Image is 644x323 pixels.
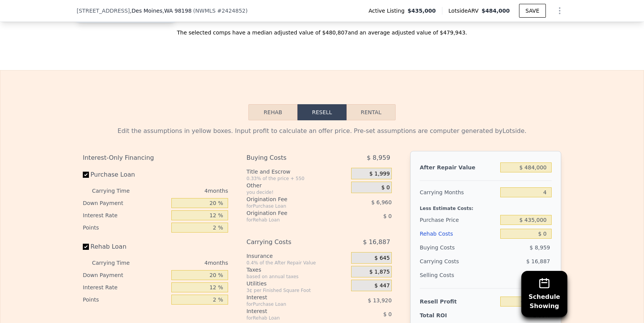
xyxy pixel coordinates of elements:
span: $ 6,960 [371,199,391,205]
div: Rehab Costs [420,227,497,241]
div: Interest-Only Financing [83,151,228,165]
span: Active Listing [368,7,407,15]
div: you decide! [246,189,348,195]
span: $ 1,875 [369,269,389,275]
div: for Purchase Loan [246,203,332,209]
div: for Rehab Loan [246,217,332,223]
div: Points [83,221,168,234]
button: Rental [347,104,396,120]
button: Rehab [248,104,297,120]
button: SAVE [519,4,546,18]
span: $ 645 [375,255,390,262]
div: 3¢ per Finished Square Foot [246,287,348,293]
div: Interest [246,293,332,301]
span: $ 8,959 [530,244,550,251]
div: Interest Rate [83,209,168,221]
div: Down Payment [83,269,168,281]
span: [STREET_ADDRESS] [77,7,130,15]
span: Lotside ARV [449,7,481,15]
div: Purchase Price [420,213,497,227]
span: $ 16,887 [526,258,550,264]
div: Points [83,293,168,306]
div: Down Payment [83,197,168,209]
div: Resell Profit [420,295,497,308]
span: , WA 98198 [163,8,192,14]
span: $ 0 [383,213,392,219]
button: Show Options [552,3,567,18]
label: Purchase Loan [83,168,168,182]
div: Insurance [246,252,348,260]
div: Less Estimate Costs: [420,199,552,213]
span: # 2424852 [217,8,245,14]
div: for Rehab Loan [246,315,332,321]
span: $ 16,887 [363,235,390,249]
div: Edit the assumptions in yellow boxes. Input profit to calculate an offer price. Pre-set assumptio... [83,126,561,136]
div: Other [246,182,348,189]
div: Carrying Time [92,257,142,269]
div: 0.33% of the price + 550 [246,175,348,182]
div: Carrying Time [92,185,142,197]
input: Rehab Loan [83,244,89,250]
div: Carrying Months [420,185,497,199]
span: $ 0 [381,184,390,191]
div: 0.4% of the After Repair Value [246,260,348,266]
div: ( ) [193,7,248,15]
span: $ 447 [375,282,390,289]
div: Selling Costs [420,268,497,282]
div: 4 months [145,257,228,269]
div: Origination Fee [246,209,332,217]
span: $484,000 [481,8,510,14]
div: for Purchase Loan [246,301,332,307]
label: Rehab Loan [83,240,168,254]
div: Carrying Costs [246,235,332,249]
div: Taxes [246,266,348,274]
div: After Repair Value [420,161,497,174]
div: Origination Fee [246,195,332,203]
div: Utilities [246,280,348,287]
span: NWMLS [195,8,215,14]
div: Buying Costs [246,151,332,165]
button: ScheduleShowing [521,271,567,317]
div: based on annual taxes [246,274,348,280]
span: $ 1,999 [369,171,389,177]
div: 4 months [145,185,228,197]
span: $ 8,959 [367,151,390,165]
span: $ 0 [383,311,392,317]
div: Buying Costs [420,241,497,254]
div: Interest [246,307,332,315]
input: Purchase Loan [83,172,89,178]
div: The selected comps have a median adjusted value of $480,807 and an average adjusted value of $479... [77,23,567,36]
div: Title and Escrow [246,168,348,175]
span: $ 13,920 [368,297,392,303]
div: Carrying Costs [420,254,468,268]
span: $435,000 [407,7,436,15]
div: Total ROI [420,312,468,319]
div: Interest Rate [83,281,168,293]
span: , Des Moines [130,7,192,15]
button: Resell [297,104,347,120]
